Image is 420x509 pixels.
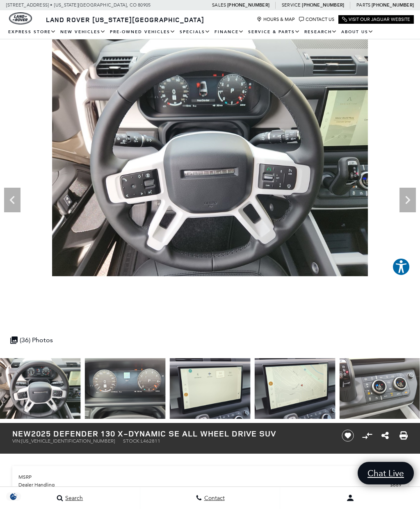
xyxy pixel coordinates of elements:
[170,358,251,419] img: New 2025 Gondwana Stone LAND ROVER X-Dynamic SE image 21
[4,492,23,501] img: Opt-Out Icon
[4,492,23,501] section: Click to Open Cookie Consent Modal
[361,429,373,442] button: Compare Vehicle
[339,25,376,39] a: About Us
[280,488,420,508] button: Open user profile menu
[399,188,416,212] div: Next
[302,25,339,39] a: Research
[108,25,178,39] a: Pre-Owned Vehicles
[141,438,160,444] span: L462811
[246,25,302,39] a: Service & Parts
[178,25,212,39] a: Specials
[4,188,21,212] div: Previous
[41,15,209,24] a: Land Rover [US_STATE][GEOGRAPHIC_DATA]
[12,428,31,439] strong: New
[9,12,32,25] img: Land Rover
[363,468,408,479] span: Chat Live
[123,438,141,444] span: Stock:
[339,358,420,419] img: New 2025 Gondwana Stone LAND ROVER X-Dynamic SE image 23
[18,474,402,480] a: MSRP $93,673
[85,358,166,419] img: New 2025 Gondwana Stone LAND ROVER X-Dynamic SE image 20
[46,15,204,24] span: Land Rover [US_STATE][GEOGRAPHIC_DATA]
[390,482,402,488] span: $689
[372,2,414,8] a: [PHONE_NUMBER]
[399,431,408,441] a: Print this New 2025 Defender 130 X-Dynamic SE All Wheel Drive SUV
[202,495,225,502] span: Contact
[212,25,246,39] a: Finance
[227,2,269,8] a: [PHONE_NUMBER]
[12,429,330,438] h1: 2025 Defender 130 X-Dynamic SE All Wheel Drive SUV
[18,474,383,480] span: MSRP
[6,2,151,8] a: [STREET_ADDRESS] • [US_STATE][GEOGRAPHIC_DATA], CO 80905
[392,258,410,277] aside: Accessibility Help Desk
[299,17,334,22] a: Contact Us
[21,438,115,444] span: [US_VEHICLE_IDENTIFICATION_NUMBER]
[58,25,108,39] a: New Vehicles
[358,462,414,484] a: Chat Live
[381,431,389,441] a: Share this New 2025 Defender 130 X-Dynamic SE All Wheel Drive SUV
[6,25,414,39] nav: Main Navigation
[339,429,357,442] button: Save vehicle
[302,2,344,8] a: [PHONE_NUMBER]
[257,17,295,22] a: Hours & Map
[254,358,335,419] img: New 2025 Gondwana Stone LAND ROVER X-Dynamic SE image 22
[18,482,402,488] a: Dealer Handling $689
[342,17,410,22] a: Visit Our Jaguar Website
[12,438,21,444] span: VIN:
[392,258,410,276] button: Explore your accessibility options
[6,332,57,348] div: (36) Photos
[9,12,32,25] a: land-rover
[63,495,83,502] span: Search
[6,25,58,39] a: EXPRESS STORE
[18,482,390,488] span: Dealer Handling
